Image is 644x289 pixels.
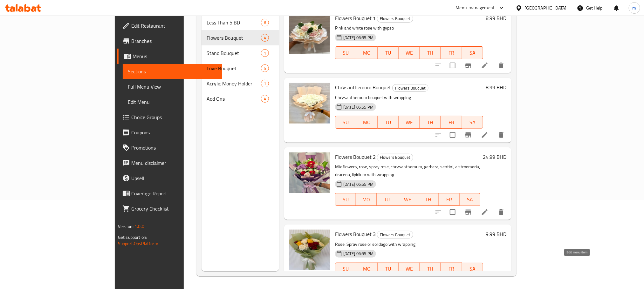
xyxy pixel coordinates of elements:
[131,205,217,212] span: Grocery Checklist
[335,163,480,179] p: Mix flowers, rose, spray rose, chrysanthemum, gerbera, sentini, alstroemeria, dracena, lipidium w...
[335,24,483,32] p: Pink and white rose with gypso
[401,48,417,57] span: WE
[420,263,441,275] button: TH
[131,113,217,121] span: Choice Groups
[335,13,376,23] span: Flowers Bouquet 1
[335,83,391,92] span: Chrysanthemum Bouquet
[338,264,354,273] span: SU
[443,264,459,273] span: FR
[461,205,476,220] button: Branch-specific-item
[117,125,222,140] a: Coupons
[118,222,134,231] span: Version:
[341,35,376,41] span: [DATE] 06:55 PM
[202,61,279,76] div: Love Bouquet5
[338,195,353,204] span: SU
[123,64,222,79] a: Sections
[118,239,158,248] a: Support.OpsPlatform
[377,154,413,161] div: Flowers Bouquet
[202,76,279,91] div: Acrylic Money Holder1
[446,128,459,142] span: Select to update
[202,12,279,109] nav: Menu sections
[261,81,269,87] span: 1
[462,263,483,275] button: SA
[117,201,222,216] a: Grocery Checklist
[486,230,506,239] h6: 9.99 BHD
[380,264,396,273] span: TU
[356,116,377,129] button: MO
[377,231,413,239] span: Flowers Bouquet
[462,46,483,59] button: SA
[494,58,509,73] button: delete
[261,96,269,102] span: 4
[443,48,459,57] span: FR
[338,48,354,57] span: SU
[359,48,375,57] span: MO
[420,116,441,129] button: TH
[494,205,509,220] button: delete
[465,48,481,57] span: SA
[128,83,217,91] span: Full Menu View
[494,127,509,143] button: delete
[481,208,489,216] a: Edit menu item
[261,50,269,56] span: 1
[335,240,483,248] p: Rose .Spray rose or solidago with wrapping
[202,91,279,106] div: Add Ons4
[441,263,462,275] button: FR
[207,19,261,26] span: Less Than 5 BD
[131,190,217,197] span: Coverage Report
[377,231,413,239] div: Flowers Bouquet
[207,34,261,42] div: Flowers Bouquet
[465,264,481,273] span: SA
[483,152,506,161] h6: 24.99 BHD
[133,52,217,60] span: Menus
[335,46,356,59] button: SU
[117,110,222,125] a: Choice Groups
[379,195,395,204] span: TU
[131,174,217,182] span: Upsell
[123,79,222,94] a: Full Menu View
[399,46,420,59] button: WE
[486,14,506,23] h6: 8.99 BHD
[442,195,457,204] span: FR
[378,263,399,275] button: TU
[117,18,222,33] a: Edit Restaurant
[359,118,375,127] span: MO
[443,118,459,127] span: FR
[462,195,478,204] span: SA
[261,20,269,26] span: 6
[481,131,489,139] a: Edit menu item
[128,98,217,106] span: Edit Menu
[393,84,428,92] span: Flowers Bouquet
[335,94,483,102] p: Chrysanthemum bouquet with wrapping
[418,193,439,206] button: TH
[207,80,261,87] span: Acrylic Money Holder
[377,154,413,161] span: Flowers Bouquet
[117,49,222,64] a: Menus
[401,118,417,127] span: WE
[207,95,261,103] span: Add Ons
[356,263,377,275] button: MO
[439,193,460,206] button: FR
[207,49,261,57] span: Stand Bouquet
[202,15,279,30] div: Less Than 5 BD6
[117,155,222,171] a: Menu disclaimer
[335,229,376,239] span: Flowers Bouquet 3
[456,4,495,12] div: Menu-management
[117,140,222,155] a: Promotions
[261,95,269,103] div: items
[378,116,399,129] button: TU
[380,118,396,127] span: TU
[261,35,269,41] span: 4
[401,264,417,273] span: WE
[422,118,438,127] span: TH
[261,19,269,26] div: items
[335,263,356,275] button: SU
[202,30,279,45] div: Flowers Bouquet4
[335,116,356,129] button: SU
[118,233,147,241] span: Get support on:
[207,64,261,72] span: Love Bouquet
